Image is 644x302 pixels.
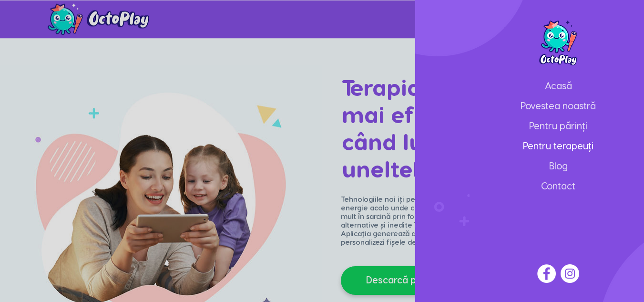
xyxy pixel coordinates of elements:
a: Povestea noastră [472,96,644,116]
a: Blog [472,156,644,177]
ul: Social Bar [537,264,579,283]
a: Pentru părinți [472,116,644,136]
a: Acasă [472,76,644,96]
nav: Site [472,76,644,197]
a: Pentru terapeuți [472,136,644,156]
img: Instagram [561,264,579,283]
img: Facebook [537,264,556,283]
a: Contact [472,177,644,197]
